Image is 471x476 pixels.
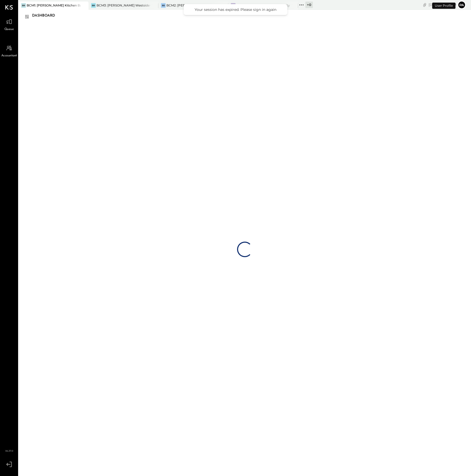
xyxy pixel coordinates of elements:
div: Your session has expired. Please sign in again [189,7,282,12]
div: + 0 [305,2,313,8]
button: Pa [458,1,466,9]
span: Queue [4,27,14,32]
a: Queue [0,17,18,32]
div: BCM3: [PERSON_NAME] Westside Grill [97,3,151,8]
div: Dashboard [32,12,60,20]
div: BHG: [PERSON_NAME] Hospitality Group, LLC [236,3,290,8]
a: Accountant [0,43,18,58]
div: BCM2: [PERSON_NAME] American Cooking [166,3,220,8]
div: User Profile [432,3,455,9]
div: BS [161,3,166,8]
div: BR [91,3,96,8]
div: BCM1: [PERSON_NAME] Kitchen Bar Market [27,3,81,8]
div: [DATE] [429,2,456,7]
div: copy link [422,2,427,8]
div: BB [231,3,236,8]
div: BR [21,3,26,8]
span: Accountant [1,54,17,58]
